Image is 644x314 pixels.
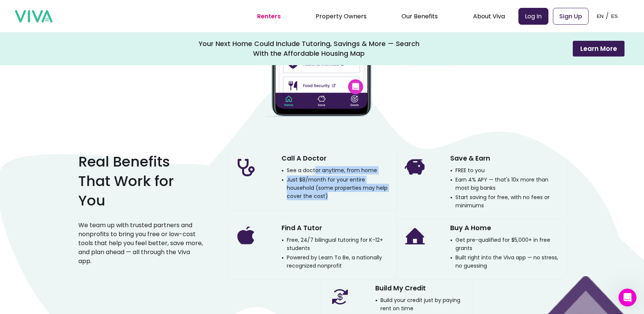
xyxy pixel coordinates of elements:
[257,12,281,21] a: Renters
[198,39,419,58] div: Your Next Home Could Include Tutoring, Savings & More — Search With the Affordable Housing Map
[619,289,637,307] iframe: Intercom live chat
[234,155,258,179] img: Benefit icon
[606,10,609,22] p: /
[316,12,367,21] a: Property Owners
[15,10,52,23] img: viva
[401,7,438,25] div: Our Benefits
[403,225,427,249] img: Benefit icon
[282,236,391,252] p: Free, 24/7 bilingual tutoring for K-12+ students
[78,221,204,266] p: We team up with trusted partners and nonprofits to bring you free or low-cost tools that help you...
[282,253,391,270] p: Powered by Learn To Be, a nationally recognized nonprofit
[573,41,625,57] button: Learn More
[328,285,352,309] img: Benefit icon
[609,4,620,28] button: ES
[450,253,560,270] p: Built right into the Viva app — no stress, no guessing
[595,4,606,28] button: EN
[450,222,491,235] h3: Buy A Home
[450,166,485,174] p: FREE to you
[450,193,560,210] p: Start saving for free, with no fees or minimums
[282,176,391,200] p: Just $8/month for your entire household (some properties may help cover the cost)
[282,166,377,174] p: See a doctor anytime, from home
[518,8,548,25] a: Log In
[282,152,326,165] h3: Call A Doctor
[282,222,322,235] h3: Find A Tutor
[375,296,466,313] p: Build your credit just by paying rent on time
[473,7,505,25] div: About Viva
[375,282,426,295] h3: Build My Credit
[450,176,560,192] p: Earn 4% APY — that's 10x more than most big banks
[450,236,560,252] p: Get pre-qualified for $5,000+ in free grants
[450,152,490,165] h3: Save & Earn
[234,225,258,249] img: Benefit icon
[403,155,427,179] img: Benefit icon
[553,8,589,25] a: Sign Up
[78,152,204,210] h2: Real Benefits That Work for You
